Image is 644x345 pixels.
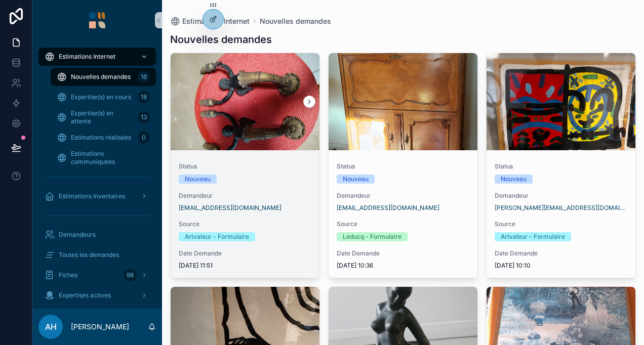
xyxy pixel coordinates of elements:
[179,204,281,212] a: [EMAIL_ADDRESS][DOMAIN_NAME]
[59,271,77,279] span: Fiches
[337,249,469,257] span: Date Demande
[51,88,156,106] a: Expertise(s) en cours18
[495,220,627,228] span: Source
[51,149,156,167] a: Estimations communiquées
[179,220,311,228] span: Source
[337,220,469,228] span: Source
[501,232,565,241] div: Artvaleur - Formulaire
[71,150,146,166] span: Estimations communiquées
[71,73,131,81] span: Nouvelles demandes
[38,286,156,305] a: Expertises actives
[495,192,627,200] span: Demandeur
[179,249,311,257] span: Date Demande
[138,111,150,123] div: 13
[501,175,527,184] div: Nouveau
[171,53,319,150] div: 1000010668.jpg
[71,93,131,101] span: Expertise(s) en cours
[124,269,137,281] div: 98
[38,246,156,264] a: Toutes les demandes
[32,40,162,309] div: scrollable content
[59,251,119,259] span: Toutes les demandes
[343,232,401,241] div: Leducq - Formulaire
[51,68,156,86] a: Nouvelles demandes16
[185,232,249,241] div: Artvaleur - Formulaire
[337,204,439,212] a: [EMAIL_ADDRESS][DOMAIN_NAME]
[260,16,331,26] a: Nouvelles demandes
[45,321,57,333] span: AH
[71,109,134,125] span: Expertise(s) en attente
[495,204,627,212] a: [PERSON_NAME][EMAIL_ADDRESS][DOMAIN_NAME]
[337,192,469,200] span: Demandeur
[487,53,635,150] div: IMG_1180.jpeg
[138,71,150,83] div: 16
[59,231,96,239] span: Demandeurs
[89,12,105,28] img: App logo
[185,175,211,184] div: Nouveau
[328,53,478,278] a: StatusNouveauDemandeur[EMAIL_ADDRESS][DOMAIN_NAME]SourceLeducq - FormulaireDate Demande[DATE] 10:36
[38,187,156,205] a: Estimations Inventaires
[51,128,156,147] a: Estimations réalisées0
[51,108,156,126] a: Expertise(s) en attente13
[486,53,636,278] a: StatusNouveauDemandeur[PERSON_NAME][EMAIL_ADDRESS][DOMAIN_NAME]SourceArtvaleur - FormulaireDate D...
[138,91,150,103] div: 18
[179,192,311,200] span: Demandeur
[343,175,369,184] div: Nouveau
[71,134,131,142] span: Estimations réalisées
[337,262,469,270] span: [DATE] 10:36
[329,53,477,150] div: 20251002_103116.jpg
[170,53,320,278] a: StatusNouveauDemandeur[EMAIL_ADDRESS][DOMAIN_NAME]SourceArtvaleur - FormulaireDate Demande[DATE] ...
[38,48,156,66] a: Estimations Internet
[138,132,150,144] div: 0
[59,291,111,299] span: Expertises actives
[38,226,156,244] a: Demandeurs
[182,16,250,26] span: Estimations Internet
[170,32,272,47] h1: Nouvelles demandes
[59,53,115,61] span: Estimations Internet
[38,266,156,284] a: Fiches98
[71,322,129,332] p: [PERSON_NAME]
[170,16,250,26] a: Estimations Internet
[179,262,311,270] span: [DATE] 11:51
[495,162,627,170] span: Status
[495,262,627,270] span: [DATE] 10:10
[337,162,469,170] span: Status
[59,192,125,200] span: Estimations Inventaires
[179,162,311,170] span: Status
[495,249,627,257] span: Date Demande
